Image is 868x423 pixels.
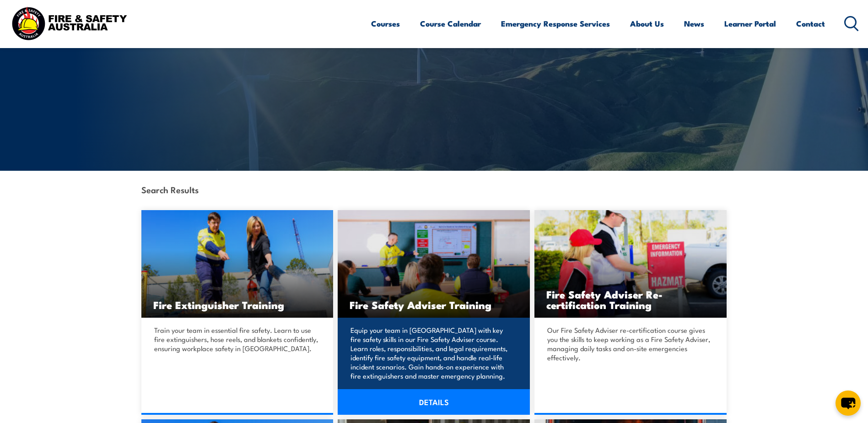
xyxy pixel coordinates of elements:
[338,210,530,318] a: Fire Safety Adviser Training
[547,325,711,362] p: Our Fire Safety Adviser re-certification course gives you the skills to keep working as a Fire Sa...
[338,389,530,415] a: DETAILS
[154,325,318,353] p: Train your team in essential fire safety. Learn to use fire extinguishers, hose reels, and blanke...
[630,11,664,36] a: About Us
[546,289,715,310] h3: Fire Safety Adviser Re-certification Training
[420,11,481,36] a: Course Calendar
[350,299,518,310] h3: Fire Safety Adviser Training
[796,11,825,36] a: Contact
[153,299,322,310] h3: Fire Extinguisher Training
[338,210,530,318] img: Fire Safety Advisor
[371,11,400,36] a: Courses
[141,210,334,318] img: Fire Extinguisher Training
[141,183,199,195] strong: Search Results
[534,210,727,318] img: Fire Safety Advisor Re-certification
[501,11,610,36] a: Emergency Response Services
[534,210,727,318] a: Fire Safety Adviser Re-certification Training
[724,11,776,36] a: Learner Portal
[836,390,861,416] button: chat-button
[350,325,514,380] p: Equip your team in [GEOGRAPHIC_DATA] with key fire safety skills in our Fire Safety Adviser cours...
[684,11,704,36] a: News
